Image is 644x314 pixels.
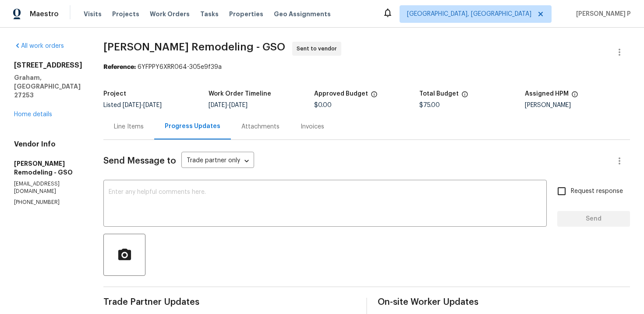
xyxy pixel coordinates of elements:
[209,102,227,108] span: [DATE]
[525,102,630,108] div: [PERSON_NAME]
[378,298,630,307] span: On-site Worker Updates
[200,11,219,17] span: Tasks
[150,10,190,18] span: Work Orders
[14,159,82,177] h5: [PERSON_NAME] Remodeling - GSO
[419,91,459,97] h5: Total Budget
[103,91,126,97] h5: Project
[525,91,569,97] h5: Assigned HPM
[112,10,139,18] span: Projects
[209,91,271,97] h5: Work Order Timeline
[229,102,248,108] span: [DATE]
[571,187,623,196] span: Request response
[123,102,162,108] span: -
[103,42,285,52] span: [PERSON_NAME] Remodeling - GSO
[14,61,82,70] h2: [STREET_ADDRESS]
[371,91,378,102] span: The total cost of line items that have been approved by both Opendoor and the Trade Partner. This...
[103,64,136,70] b: Reference:
[181,154,254,168] div: Trade partner only
[241,122,280,131] div: Attachments
[419,102,440,108] span: $75.00
[301,122,324,131] div: Invoices
[114,122,144,131] div: Line Items
[209,102,248,108] span: -
[571,91,578,102] span: The hpm assigned to this work order.
[103,157,176,165] span: Send Message to
[165,122,220,131] div: Progress Updates
[274,10,331,18] span: Geo Assignments
[14,111,52,118] a: Home details
[573,10,631,18] span: [PERSON_NAME] P
[143,102,162,108] span: [DATE]
[14,73,82,100] h5: Graham, [GEOGRAPHIC_DATA] 27253
[314,102,332,108] span: $0.00
[123,102,141,108] span: [DATE]
[14,180,82,195] p: [EMAIL_ADDRESS][DOMAIN_NAME]
[84,10,102,18] span: Visits
[103,102,162,108] span: Listed
[30,10,59,18] span: Maestro
[229,10,263,18] span: Properties
[103,63,630,71] div: 6YFPPY6XRR064-305e9f39a
[461,91,468,102] span: The total cost of line items that have been proposed by Opendoor. This sum includes line items th...
[14,199,82,206] p: [PHONE_NUMBER]
[14,140,82,149] h4: Vendor Info
[297,44,340,53] span: Sent to vendor
[314,91,368,97] h5: Approved Budget
[407,10,531,18] span: [GEOGRAPHIC_DATA], [GEOGRAPHIC_DATA]
[14,43,64,49] a: All work orders
[103,298,356,307] span: Trade Partner Updates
